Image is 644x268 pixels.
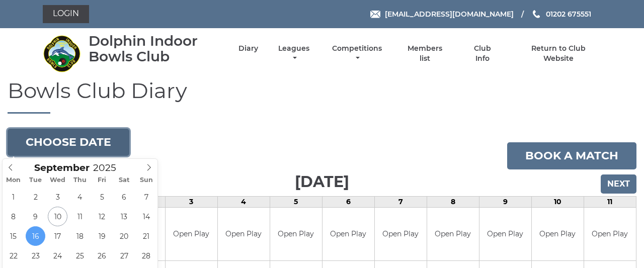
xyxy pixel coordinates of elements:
span: Thu [69,177,91,184]
img: Dolphin Indoor Bowls Club [43,35,80,72]
a: Login [43,5,89,23]
span: September 16, 2025 [26,226,45,246]
span: September 24, 2025 [48,246,67,265]
span: September 13, 2025 [114,207,134,226]
a: Email [EMAIL_ADDRESS][DOMAIN_NAME] [370,9,514,20]
td: 5 [270,197,322,208]
td: Open Play [479,208,531,260]
span: September 23, 2025 [26,246,45,265]
div: Dolphin Indoor Bowls Club [89,33,221,64]
span: Sat [113,177,135,184]
td: 8 [427,197,479,208]
span: September 10, 2025 [48,207,67,226]
span: September 12, 2025 [92,207,112,226]
span: September 11, 2025 [70,207,90,226]
img: Phone us [533,10,540,18]
span: 01202 675551 [546,10,591,19]
a: Book a match [507,142,636,169]
td: Open Play [323,208,374,260]
a: Club Info [466,44,499,63]
a: Competitions [330,44,384,63]
td: 6 [322,197,374,208]
span: September 15, 2025 [4,226,23,246]
span: September 5, 2025 [92,187,112,207]
span: September 7, 2025 [136,187,156,207]
span: September 20, 2025 [114,226,134,246]
td: 3 [165,197,217,208]
input: Next [601,174,636,194]
span: Wed [47,177,69,184]
span: September 1, 2025 [4,187,23,207]
span: September 21, 2025 [136,226,156,246]
td: Open Play [532,208,584,260]
a: Diary [238,44,258,53]
td: 7 [374,197,427,208]
span: Tue [25,177,47,184]
span: Sun [135,177,157,184]
a: Return to Club Website [516,44,601,63]
td: Open Play [427,208,479,260]
td: Open Play [270,208,322,260]
td: Open Play [166,208,217,260]
a: Phone us 01202 675551 [531,9,591,20]
span: Scroll to increment [34,163,90,173]
span: Mon [3,177,25,184]
td: Open Play [584,208,636,260]
span: Fri [91,177,113,184]
td: 9 [479,197,531,208]
span: September 18, 2025 [70,226,90,246]
span: [EMAIL_ADDRESS][DOMAIN_NAME] [385,10,514,19]
td: 10 [531,197,584,208]
span: September 6, 2025 [114,187,134,207]
span: September 28, 2025 [136,246,156,265]
span: September 9, 2025 [26,207,45,226]
span: September 22, 2025 [4,246,23,265]
span: September 26, 2025 [92,246,112,265]
a: Leagues [276,44,312,63]
span: September 2, 2025 [26,187,45,207]
span: September 17, 2025 [48,226,67,246]
td: 4 [217,197,270,208]
span: September 27, 2025 [114,246,134,265]
a: Members list [402,44,448,63]
input: Scroll to increment [90,162,129,173]
img: Email [370,11,380,18]
span: September 25, 2025 [70,246,90,265]
span: September 19, 2025 [92,226,112,246]
td: 11 [584,197,636,208]
span: September 3, 2025 [48,187,67,207]
span: September 4, 2025 [70,187,90,207]
h1: Bowls Club Diary [8,79,636,114]
button: Choose date [8,129,129,156]
span: September 14, 2025 [136,207,156,226]
td: Open Play [218,208,270,260]
td: Open Play [375,208,427,260]
span: September 8, 2025 [4,207,23,226]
